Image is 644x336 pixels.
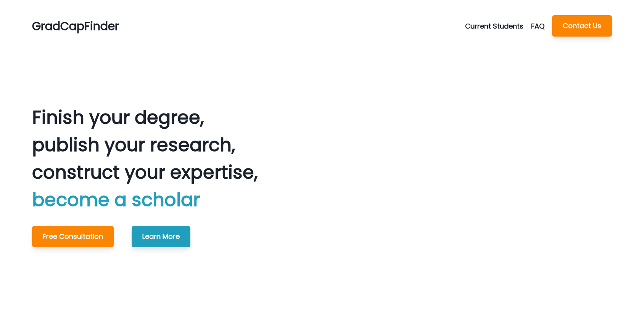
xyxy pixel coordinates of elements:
p: Finish your degree, publish your research, construct your expertise, [32,104,258,214]
button: Free Consultation [32,226,114,247]
a: FAQ [531,21,552,31]
p: GradCapFinder [32,18,119,35]
button: Contact Us [552,15,612,37]
button: Current Students [465,21,531,31]
p: become a scholar [32,186,258,214]
button: Learn More [132,226,190,247]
